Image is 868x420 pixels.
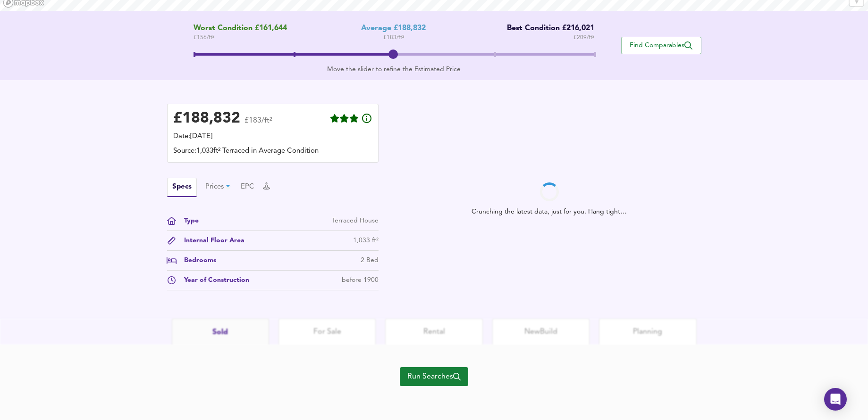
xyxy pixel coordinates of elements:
[194,65,594,74] div: Move the slider to refine the Estimated Price
[173,112,240,126] div: £ 188,832
[573,33,594,42] span: £ 209 / ft²
[621,37,701,54] button: Find Comparables
[205,182,232,192] button: Prices
[361,255,379,265] div: 2 Bed
[824,388,847,411] div: Open Intercom Messenger
[383,33,404,42] span: £ 183 / ft²
[361,24,426,33] div: Average £188,832
[167,178,197,197] button: Specs
[407,370,461,383] span: Run Searches
[177,275,249,285] div: Year of Construction
[500,24,594,33] div: Best Condition £216,021
[173,132,372,142] div: Date: [DATE]
[194,33,287,42] span: £ 156 / ft²
[244,117,272,131] span: £183/ft²
[177,216,199,226] div: Type
[400,367,468,386] button: Run Searches
[194,24,287,33] span: Worst Condition £161,644
[342,275,379,285] div: before 1900
[472,201,627,216] span: Crunching the latest data, just for you. Hang tight…
[241,182,254,192] button: EPC
[173,146,372,156] div: Source: 1,033ft² Terraced in Average Condition
[353,236,379,246] div: 1,033 ft²
[177,236,244,246] div: Internal Floor Area
[177,255,216,265] div: Bedrooms
[626,41,696,50] span: Find Comparables
[332,216,379,226] div: Terraced House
